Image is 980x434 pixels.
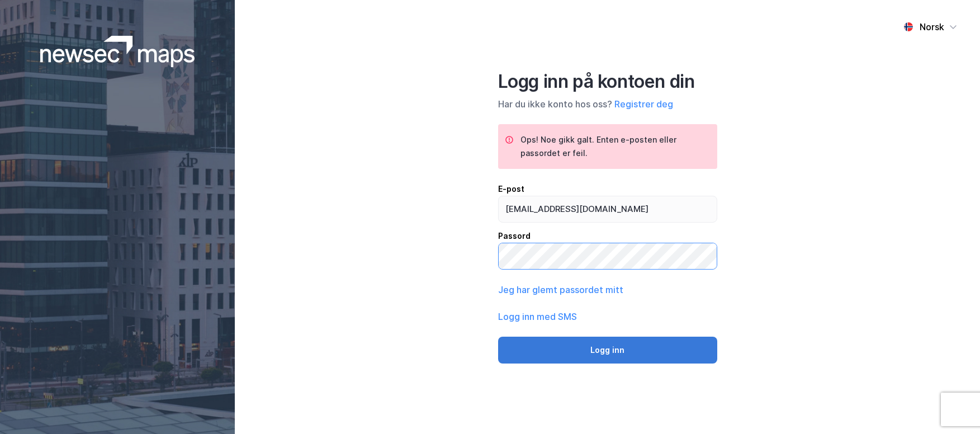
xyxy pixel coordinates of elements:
div: Norsk [920,20,944,34]
div: Logg inn på kontoen din [498,70,717,93]
div: Har du ikke konto hos oss? [498,97,717,111]
div: E-post [498,182,717,196]
button: Registrer deg [614,97,673,111]
button: Logg inn med SMS [498,310,577,323]
img: logoWhite.bf58a803f64e89776f2b079ca2356427.svg [40,36,195,67]
iframe: Chat Widget [924,380,980,434]
button: Jeg har glemt passordet mitt [498,283,623,296]
div: Ops! Noe gikk galt. Enten e-posten eller passordet er feil. [520,133,708,160]
button: Logg inn [498,337,717,364]
div: Passord [498,229,717,243]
